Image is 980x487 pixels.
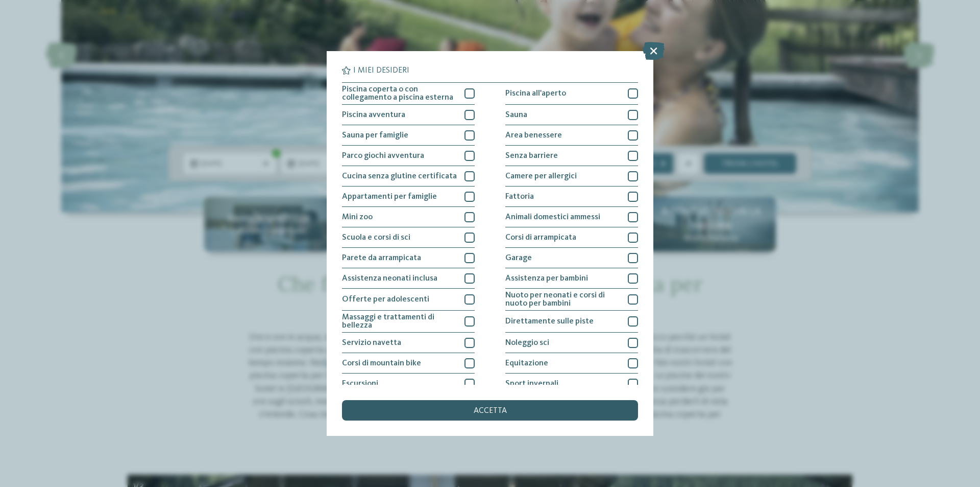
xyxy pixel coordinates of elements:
span: Piscina all'aperto [505,89,566,98]
span: Scuola e corsi di sci [342,234,410,242]
span: Direttamente sulle piste [505,317,594,326]
span: Piscina coperta o con collegamento a piscina esterna [342,85,457,102]
span: Servizio navetta [342,339,401,347]
span: Mini zoo [342,213,373,221]
span: Piscina avventura [342,111,405,119]
span: Area benessere [505,131,562,140]
span: Escursioni [342,380,378,388]
span: Massaggi e trattamenti di bellezza [342,313,457,330]
span: Offerte per adolescenti [342,295,429,304]
span: Sauna per famiglie [342,131,408,140]
span: Assistenza per bambini [505,274,588,283]
span: Equitazione [505,359,548,367]
span: Sauna [505,111,527,119]
span: Camere per allergici [505,172,577,180]
span: Cucina senza glutine certificata [342,172,457,180]
span: Fattoria [505,193,534,201]
span: Parco giochi avventura [342,152,424,160]
span: Assistenza neonati inclusa [342,274,437,283]
span: Appartamenti per famiglie [342,193,437,201]
span: Parete da arrampicata [342,254,421,262]
span: Garage [505,254,532,262]
span: Noleggio sci [505,339,549,347]
span: accetta [474,407,507,415]
span: Corsi di mountain bike [342,359,421,367]
span: Corsi di arrampicata [505,234,576,242]
span: Animali domestici ammessi [505,213,600,221]
span: I miei desideri [353,66,409,75]
span: Nuoto per neonati e corsi di nuoto per bambini [505,291,620,308]
span: Sport invernali [505,380,558,388]
span: Senza barriere [505,152,558,160]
